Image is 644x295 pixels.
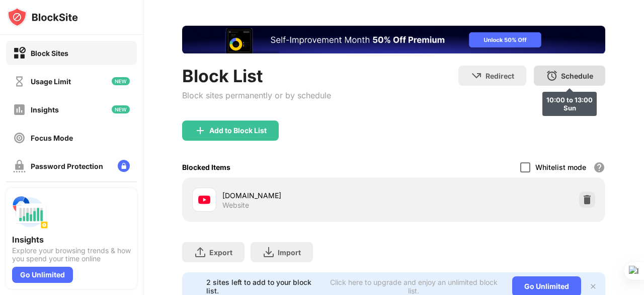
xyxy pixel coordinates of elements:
[31,162,103,170] div: Password Protection
[222,201,249,210] div: Website
[486,72,514,80] div: Redirect
[13,103,26,116] img: insights-off.svg
[546,104,593,112] div: Sun
[182,66,331,86] div: Block List
[13,160,26,172] img: password-protection-off.svg
[222,190,394,201] div: [DOMAIN_NAME]
[13,75,26,88] img: time-usage-off.svg
[12,267,73,283] div: Go Unlimited
[118,160,130,172] img: lock-menu.svg
[589,282,597,290] img: x-button.svg
[198,194,210,206] img: favicons
[546,96,593,104] div: 10:00 to 13:00
[182,26,605,53] iframe: Banner
[209,127,267,135] div: Add to Block List
[31,134,73,142] div: Focus Mode
[182,90,331,100] div: Block sites permanently or by schedule
[12,194,48,230] img: push-insights.svg
[209,248,232,257] div: Export
[327,278,500,295] div: Click here to upgrade and enjoy an unlimited block list.
[31,105,59,114] div: Insights
[278,248,301,257] div: Import
[31,77,71,86] div: Usage Limit
[12,247,131,263] div: Explore your browsing trends & how you spend your time online
[13,132,26,144] img: focus-off.svg
[206,278,321,295] div: 2 sites left to add to your block list.
[561,72,593,80] div: Schedule
[13,47,26,60] img: block-on.svg
[112,105,130,113] img: new-icon.svg
[31,49,68,57] div: Block Sites
[12,234,131,245] div: Insights
[182,163,230,171] div: Blocked Items
[7,7,78,27] img: logo-blocksite.svg
[112,77,130,85] img: new-icon.svg
[535,163,586,171] div: Whitelist mode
